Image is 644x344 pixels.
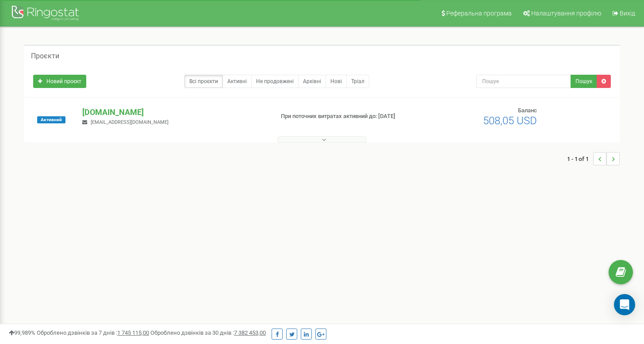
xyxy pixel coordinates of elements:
a: Новий проєкт [33,75,86,88]
u: 7 382 453,00 [234,329,266,336]
a: Архівні [298,75,326,88]
span: Активний [37,116,65,123]
span: 508,05 USD [483,115,537,127]
span: Реферальна програма [446,10,512,17]
span: Оброблено дзвінків за 30 днів : [150,329,266,336]
u: 1 745 115,00 [117,329,149,336]
button: Пошук [571,75,597,88]
span: Оброблено дзвінків за 7 днів : [37,329,149,336]
a: Не продовжені [251,75,299,88]
nav: ... [567,143,620,174]
input: Пошук [476,75,571,88]
div: Open Intercom Messenger [614,294,635,315]
p: [DOMAIN_NAME] [82,107,266,118]
a: Активні [222,75,252,88]
span: 99,989% [9,329,35,336]
a: Тріал [346,75,369,88]
span: Баланс [518,107,537,114]
h5: Проєкти [31,52,59,60]
a: Всі проєкти [184,75,223,88]
span: [EMAIL_ADDRESS][DOMAIN_NAME] [91,119,169,125]
span: Вихід [620,10,635,17]
p: При поточних витратах активний до: [DATE] [281,112,415,121]
a: Нові [326,75,347,88]
span: 1 - 1 of 1 [567,152,593,165]
span: Налаштування профілю [531,10,601,17]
